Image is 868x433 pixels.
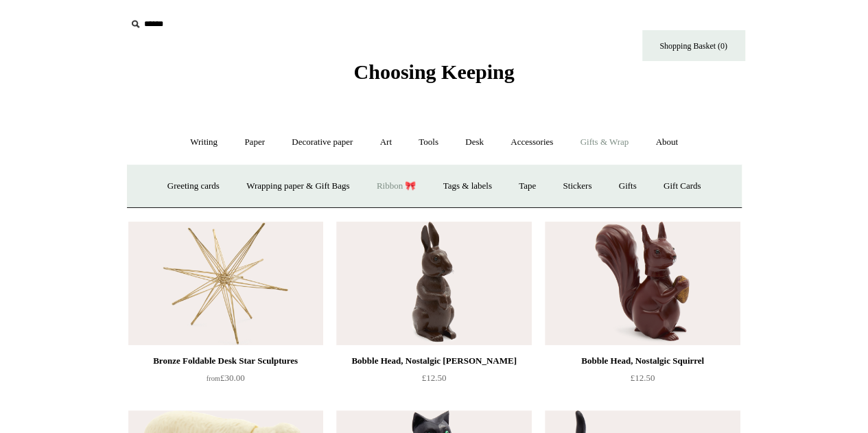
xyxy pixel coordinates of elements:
a: Bobble Head, Nostalgic Squirrel £12.50 [545,353,740,409]
a: Bobble Head, Nostalgic Brown Bunny Bobble Head, Nostalgic Brown Bunny [336,222,531,345]
a: Stickers [550,168,604,204]
span: Choosing Keeping [353,60,514,83]
a: Tags & labels [431,168,504,204]
span: from [207,375,220,382]
a: Art [368,124,404,161]
a: Greeting cards [155,168,232,204]
a: Bobble Head, Nostalgic [PERSON_NAME] £12.50 [336,353,531,409]
a: Bronze Foldable Desk Star Sculptures from£30.00 [128,353,323,409]
img: Bronze Foldable Desk Star Sculptures [128,222,323,345]
a: Bobble Head, Nostalgic Squirrel Bobble Head, Nostalgic Squirrel [545,222,740,345]
div: Bronze Foldable Desk Star Sculptures [132,353,320,369]
a: Shopping Basket (0) [642,30,745,61]
span: £12.50 [631,373,655,383]
a: Desk [453,124,496,161]
a: Decorative paper [279,124,365,161]
a: Tools [406,124,451,161]
a: Gifts [607,168,649,204]
a: Ribbon 🎀 [364,168,429,204]
a: Gift Cards [651,168,714,204]
span: £30.00 [207,373,245,383]
img: Bobble Head, Nostalgic Squirrel [545,222,740,345]
div: Bobble Head, Nostalgic [PERSON_NAME] [340,353,528,369]
a: Accessories [498,124,565,161]
img: Bobble Head, Nostalgic Brown Bunny [336,222,531,345]
a: Bronze Foldable Desk Star Sculptures Bronze Foldable Desk Star Sculptures [128,222,323,345]
a: Writing [178,124,230,161]
span: £12.50 [422,373,447,383]
div: Bobble Head, Nostalgic Squirrel [548,353,736,369]
a: Gifts & Wrap [567,124,641,161]
a: About [643,124,690,161]
a: Choosing Keeping [353,71,514,81]
a: Tape [506,168,548,204]
a: Paper [232,124,277,161]
a: Wrapping paper & Gift Bags [234,168,362,204]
